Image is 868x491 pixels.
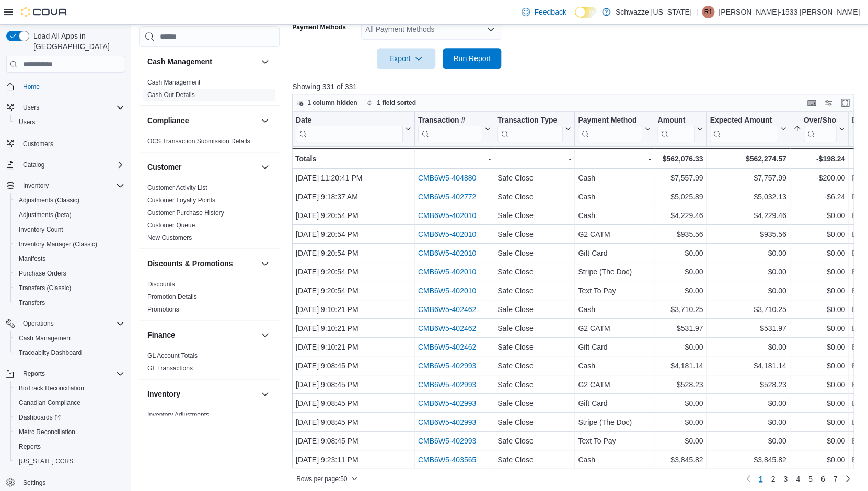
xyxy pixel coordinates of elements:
[833,473,837,484] span: 7
[292,81,860,92] p: Showing 331 of 331
[657,152,703,165] div: $562,076.33
[19,101,43,114] button: Users
[418,116,491,142] button: Transaction #
[15,267,71,280] a: Purchase Orders
[296,209,411,222] div: [DATE] 9:20:54 PM
[657,322,703,334] div: $531.97
[383,48,429,69] span: Export
[147,389,180,399] h3: Inventory
[21,7,68,17] img: Cova
[19,384,84,392] span: BioTrack Reconciliation
[147,115,257,126] button: Compliance
[19,80,44,93] a: Home
[147,411,209,418] a: Inventory Adjustments
[15,116,124,128] span: Users
[418,380,476,389] a: CMB6W5-402993
[418,324,476,332] a: CMB6W5-402462
[418,249,476,257] a: CMB6W5-402010
[296,474,347,483] span: Rows per page : 50
[418,152,491,165] div: -
[710,116,786,142] button: Expected Amount
[19,284,71,292] span: Transfers (Classic)
[10,222,129,237] button: Inventory Count
[497,190,571,203] div: Safe Close
[710,360,786,372] div: $4,181.14
[710,152,786,165] div: $562,274.57
[578,116,642,126] div: Payment Method
[15,397,85,409] a: Canadian Compliance
[15,382,88,394] a: BioTrack Reconciliation
[793,228,845,241] div: $0.00
[793,303,845,316] div: $0.00
[139,278,280,320] div: Discounts & Promotions
[147,184,207,192] span: Customer Activity List
[497,360,571,372] div: Safe Close
[578,322,651,334] div: G2 CATM
[10,208,129,222] button: Adjustments (beta)
[292,23,346,31] label: Payment Methods
[147,162,257,172] button: Customer
[793,247,845,259] div: $0.00
[578,266,651,278] div: Stripe (The Doc)
[10,425,129,439] button: Metrc Reconciliation
[19,334,72,342] span: Cash Management
[147,305,179,314] span: Promotions
[578,303,651,316] div: Cash
[418,437,476,445] a: CMB6W5-402993
[817,470,829,487] a: Page 6 of 7
[10,237,129,252] button: Inventory Manager (Classic)
[15,332,124,344] span: Cash Management
[296,247,411,259] div: [DATE] 9:20:54 PM
[259,55,271,68] button: Cash Management
[2,316,129,331] button: Operations
[497,152,571,165] div: -
[292,472,362,485] button: Rows per page:50
[147,115,189,126] h3: Compliance
[15,253,50,265] a: Manifests
[23,478,45,487] span: Settings
[719,6,860,18] p: [PERSON_NAME]-1533 [PERSON_NAME]
[19,179,124,192] span: Inventory
[139,135,280,152] div: Compliance
[575,7,597,18] input: Dark Mode
[147,330,175,340] h3: Finance
[2,158,129,172] button: Catalog
[15,440,124,453] span: Reports
[29,31,124,52] span: Load All Apps in [GEOGRAPHIC_DATA]
[418,418,476,426] a: CMB6W5-402993
[296,341,411,353] div: [DATE] 9:10:21 PM
[147,234,192,242] span: New Customers
[10,331,129,345] button: Cash Management
[15,238,124,250] span: Inventory Manager (Classic)
[497,303,571,316] div: Safe Close
[19,101,124,114] span: Users
[657,209,703,222] div: $4,229.46
[10,410,129,425] a: Dashboards
[19,138,57,150] a: Customers
[139,182,280,248] div: Customer
[147,352,198,360] span: GL Account Totals
[10,345,129,360] button: Traceabilty Dashboard
[19,196,79,205] span: Adjustments (Classic)
[657,360,703,372] div: $4,181.14
[19,118,35,126] span: Users
[616,6,692,18] p: Schwazze [US_STATE]
[418,456,476,464] a: CMB6W5-403565
[796,473,800,484] span: 4
[710,209,786,222] div: $4,229.46
[15,296,49,309] a: Transfers
[19,240,97,248] span: Inventory Manager (Classic)
[10,266,129,281] button: Purchase Orders
[443,48,501,69] button: Run Report
[15,223,124,236] span: Inventory Count
[497,247,571,259] div: Safe Close
[147,56,212,67] h3: Cash Management
[710,116,778,126] div: Expected Amount
[23,161,44,169] span: Catalog
[293,97,361,109] button: 1 column hidden
[487,25,495,33] button: Open list of options
[793,341,845,353] div: $0.00
[710,228,786,241] div: $935.56
[804,470,817,487] a: Page 5 of 7
[147,56,257,67] button: Cash Management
